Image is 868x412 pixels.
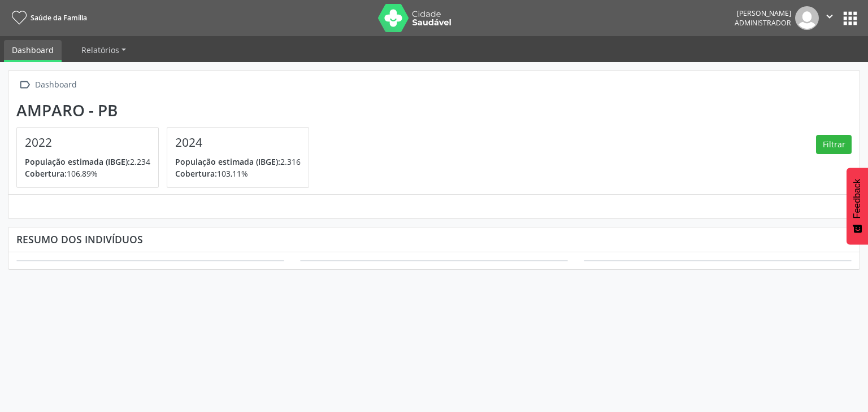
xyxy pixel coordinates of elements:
span: Relatórios [81,45,119,55]
p: 106,89% [25,168,150,179]
p: 2.234 [25,156,150,168]
button: Filtrar [816,135,852,154]
i:  [823,10,836,23]
span: Cobertura: [25,168,67,179]
h4: 2022 [25,135,150,150]
span: População estimada (IBGE): [25,156,130,167]
span: Saúde da Família [31,13,87,23]
i:  [16,77,33,93]
button: Feedback - Mostrar pesquisa [847,168,868,244]
div: Amparo - PB [16,101,317,120]
img: img [795,6,819,30]
a: Saúde da Família [8,8,87,27]
a:  Dashboard [16,77,79,93]
p: 103,11% [175,168,301,179]
span: Administrador [735,18,791,28]
button: apps [840,8,860,28]
p: 2.316 [175,156,301,168]
h4: 2024 [175,135,301,150]
div: [PERSON_NAME] [735,8,791,18]
div: Dashboard [33,77,79,93]
span: População estimada (IBGE): [175,156,280,167]
a: Relatórios [73,40,134,60]
span: Feedback [852,179,862,218]
span: Cobertura: [175,168,217,179]
div: Resumo dos indivíduos [16,233,852,246]
a: Dashboard [4,40,62,62]
button:  [819,6,840,30]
